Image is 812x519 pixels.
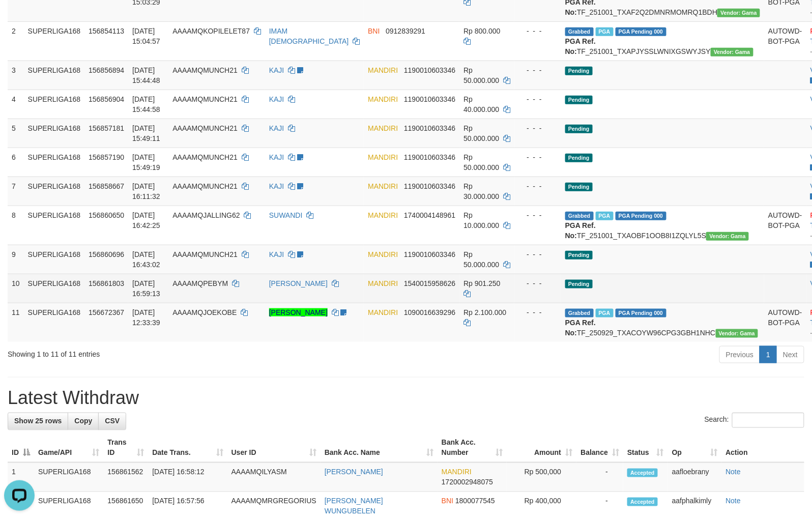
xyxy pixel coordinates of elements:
span: [DATE] 15:44:48 [132,66,160,84]
td: SUPERLIGA168 [24,21,85,61]
a: [PERSON_NAME] [325,468,383,476]
a: KAJI [269,250,284,258]
td: 8 [8,206,24,245]
span: Marked by aafchhiseyha [596,212,614,220]
span: AAAAMQMUNCH21 [172,153,238,161]
span: Copy 1190010603346 to clipboard [404,182,455,190]
td: SUPERLIGA168 [24,245,85,274]
td: 156861562 [103,463,148,492]
td: 6 [8,148,24,177]
span: Marked by aafchhiseyha [596,27,614,36]
span: Grabbed [565,27,594,36]
span: PGA Pending [616,309,666,318]
span: MANDIRI [368,211,398,219]
th: Bank Acc. Number: activate to sort column ascending [438,434,507,463]
span: Copy 1740004148961 to clipboard [404,211,455,219]
td: 2 [8,21,24,61]
span: 156857181 [89,124,124,132]
span: [DATE] 12:33:39 [132,308,160,327]
th: User ID: activate to sort column ascending [227,434,321,463]
td: SUPERLIGA168 [24,303,85,342]
span: Copy [74,417,92,425]
span: Pending [565,183,593,191]
span: AAAAMQPEBYM [172,279,228,287]
th: Balance: activate to sort column ascending [576,434,623,463]
input: Search: [732,413,804,428]
span: Pending [565,280,593,289]
span: Rp 30.000.000 [463,182,499,200]
span: Grabbed [565,309,594,318]
span: AAAAMQKOPILELET87 [172,27,250,35]
button: Open LiveChat chat widget [4,4,35,35]
th: Game/API: activate to sort column ascending [34,434,103,463]
span: MANDIRI [368,124,398,132]
span: [DATE] 16:59:13 [132,279,160,298]
span: 156861803 [89,279,124,287]
span: PGA Pending [616,212,666,220]
th: ID: activate to sort column descending [8,434,34,463]
span: Copy 1800077545 to clipboard [455,497,495,505]
span: 156856904 [89,95,124,103]
span: 156860696 [89,250,124,258]
span: [DATE] 16:42:25 [132,211,160,229]
div: - - - [518,123,557,133]
h1: Latest Withdraw [8,388,804,408]
span: [DATE] 15:04:57 [132,27,160,45]
span: Marked by aafsengchandara [596,309,614,318]
a: [PERSON_NAME] WUNGUBELEN [325,497,383,515]
a: KAJI [269,182,284,190]
a: KAJI [269,153,284,161]
th: Trans ID: activate to sort column ascending [103,434,148,463]
span: Rp 50.000.000 [463,153,499,171]
span: Rp 2.100.000 [463,308,506,316]
span: Accepted [627,469,658,477]
span: BNI [442,497,453,505]
a: KAJI [269,124,284,132]
span: AAAAMQMUNCH21 [172,95,238,103]
span: Pending [565,125,593,133]
a: KAJI [269,66,284,74]
span: Vendor URL: https://trx31.1velocity.biz [711,48,753,56]
div: - - - [518,307,557,318]
td: aafloebrany [668,463,722,492]
span: Copy 1190010603346 to clipboard [404,124,455,132]
span: 156860650 [89,211,124,219]
span: MANDIRI [368,95,398,103]
span: Vendor URL: https://trx31.1velocity.biz [706,232,749,241]
span: 156858667 [89,182,124,190]
span: Accepted [627,498,658,506]
span: MANDIRI [368,279,398,287]
span: CSV [105,417,120,425]
th: Bank Acc. Name: activate to sort column ascending [321,434,438,463]
span: AAAAMQMUNCH21 [172,124,238,132]
span: Rp 40.000.000 [463,95,499,113]
td: TF_250929_TXACOYW96CPG3GBH1NHC [561,303,764,342]
a: IMAM [DEMOGRAPHIC_DATA] [269,27,349,45]
td: 7 [8,177,24,206]
td: 9 [8,245,24,274]
div: - - - [518,210,557,220]
span: [DATE] 15:49:11 [132,124,160,142]
span: Grabbed [565,212,594,220]
div: - - - [518,152,557,162]
div: - - - [518,26,557,36]
span: Rp 901.250 [463,279,500,287]
span: Pending [565,154,593,162]
th: Action [722,434,805,463]
span: Copy 1190010603346 to clipboard [404,66,455,74]
td: SUPERLIGA168 [24,206,85,245]
span: MANDIRI [368,66,398,74]
span: Rp 10.000.000 [463,211,499,229]
td: AUTOWD-BOT-PGA [764,21,806,61]
span: 156854113 [89,27,124,35]
td: - [576,463,623,492]
div: - - - [518,94,557,104]
label: Search: [705,413,804,428]
td: TF_251001_TXAPJYSSLWNIXGSWYJSY [561,21,764,61]
span: Rp 50.000.000 [463,124,499,142]
td: SUPERLIGA168 [24,274,85,303]
span: 156856894 [89,66,124,74]
span: PGA Pending [616,27,666,36]
td: SUPERLIGA168 [24,61,85,90]
td: SUPERLIGA168 [24,119,85,148]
